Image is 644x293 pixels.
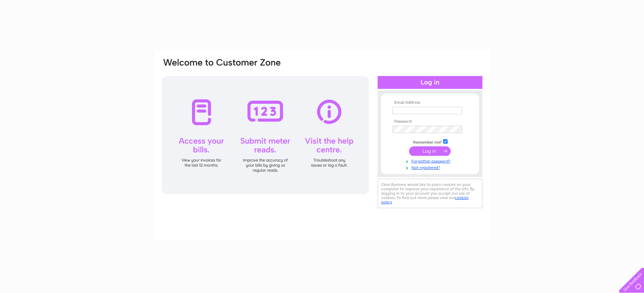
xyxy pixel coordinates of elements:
[392,157,469,164] a: Forgotten password?
[378,179,482,208] div: Clear Business would like to place cookies on your computer to improve your experience of the sit...
[381,195,469,204] a: cookies policy
[391,100,469,105] th: Email Address:
[392,164,469,170] a: Not registered?
[391,138,469,145] td: Remember me?
[409,146,451,156] input: Submit
[391,119,469,124] th: Password:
